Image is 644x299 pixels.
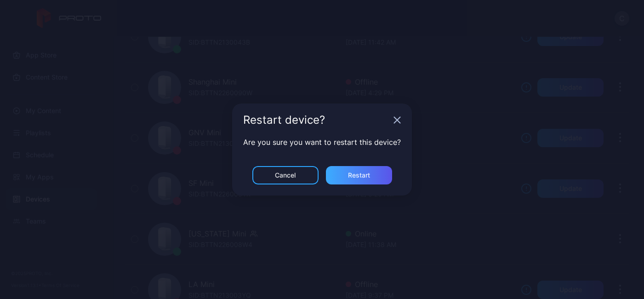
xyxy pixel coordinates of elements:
div: Cancel [275,172,296,179]
button: Restart [326,166,392,184]
div: Restart device? [243,115,390,126]
button: Cancel [252,166,319,184]
p: Are you sure you want to restart this device? [243,137,401,148]
div: Restart [348,172,370,179]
